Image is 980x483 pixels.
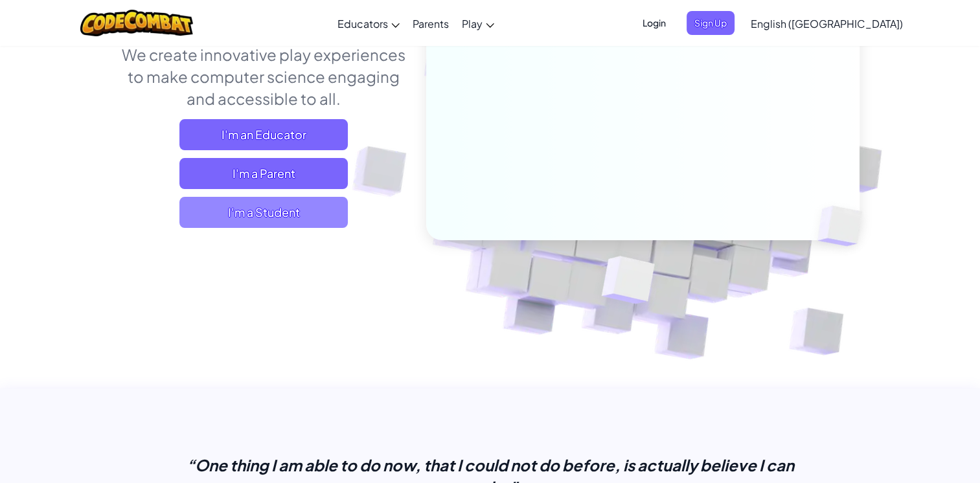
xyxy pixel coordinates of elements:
[635,11,674,35] button: Login
[455,6,501,41] a: Play
[80,10,194,36] img: CodeCombat logo
[179,119,348,150] a: I'm an Educator
[795,179,893,273] img: Overlap cubes
[462,17,483,30] span: Play
[406,6,455,41] a: Parents
[121,43,407,109] p: We create innovative play experiences to make computer science engaging and accessible to all.
[744,6,909,41] a: English ([GEOGRAPHIC_DATA])
[569,229,685,336] img: Overlap cubes
[179,158,348,189] a: I'm a Parent
[179,197,348,228] button: I'm a Student
[687,11,735,35] button: Sign Up
[751,17,903,30] span: English ([GEOGRAPHIC_DATA])
[331,6,406,41] a: Educators
[337,17,388,30] span: Educators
